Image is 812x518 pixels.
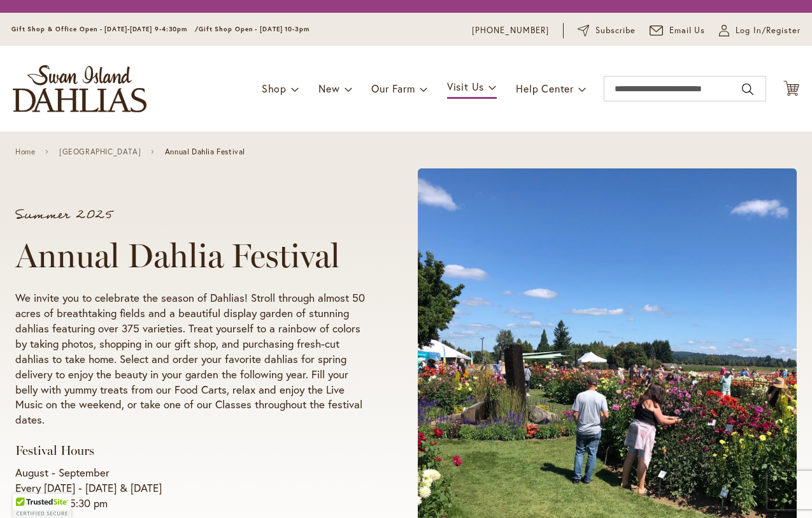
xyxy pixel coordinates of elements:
span: Shop [262,82,287,95]
a: [PHONE_NUMBER] [472,24,549,37]
a: [GEOGRAPHIC_DATA] [59,147,141,156]
p: Summer 2025 [15,209,369,221]
span: Gift Shop & Office Open - [DATE]-[DATE] 9-4:30pm / [11,25,199,33]
h1: Annual Dahlia Festival [15,237,369,275]
p: August - September Every [DATE] - [DATE] & [DATE] 9:00 am to 5:30 pm [15,465,369,511]
a: store logo [13,65,146,112]
span: Annual Dahlia Festival [165,147,245,156]
span: Help Center [516,82,574,95]
h3: Festival Hours [15,443,369,459]
span: Log In/Register [736,24,801,37]
span: New [318,82,339,95]
span: Our Farm [371,82,415,95]
p: We invite you to celebrate the season of Dahlias! Stroll through almost 50 acres of breathtaking ... [15,290,369,428]
span: Gift Shop Open - [DATE] 10-3pm [199,25,310,33]
span: Subscribe [595,24,636,37]
a: Email Us [650,24,706,37]
a: Log In/Register [719,24,801,37]
div: TrustedSite Certified [13,494,71,518]
span: Visit Us [447,80,484,93]
span: Email Us [669,24,706,37]
button: Search [742,79,753,100]
a: Subscribe [578,24,636,37]
a: Home [15,147,35,156]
